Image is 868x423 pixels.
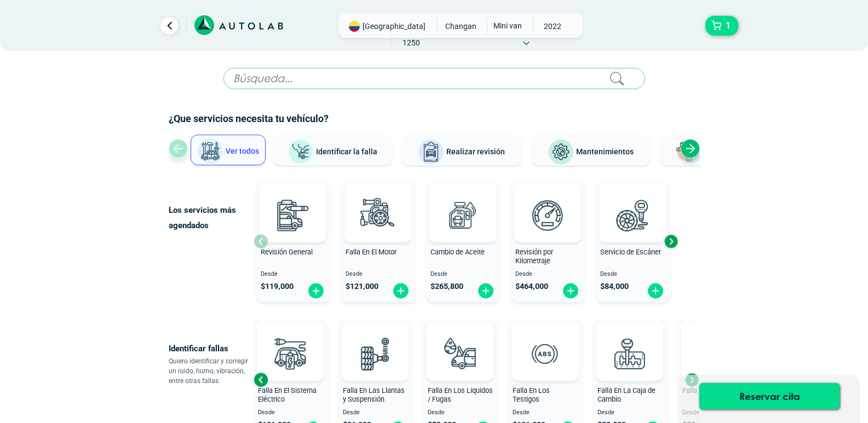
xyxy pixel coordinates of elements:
span: Desde [261,271,326,278]
img: fi_plus-circle2.svg [562,282,579,299]
span: Desde [513,409,578,416]
img: diagnostic_diagnostic_abs-v3.svg [521,329,569,378]
img: Mantenimientos [548,139,574,165]
img: fi_plus-circle2.svg [647,282,664,299]
span: Servicio de Escáner [600,248,661,256]
img: cambio_de_aceite-v3.svg [439,191,487,239]
img: AD0BCuuxAAAAAElFTkSuQmCC [277,186,309,218]
span: MINI VAN [487,18,526,33]
span: Ver todos [226,147,259,155]
img: AD0BCuuxAAAAAElFTkSuQmCC [274,324,307,357]
img: AD0BCuuxAAAAAElFTkSuQmCC [361,186,394,218]
img: fi_plus-circle2.svg [392,282,410,299]
img: escaner-v3.svg [608,191,657,239]
span: Falla En El Sistema Eléctrico [258,386,317,404]
img: AD0BCuuxAAAAAElFTkSuQmCC [531,186,564,218]
img: Identificar la falla [288,139,314,165]
span: Desde [515,271,580,278]
span: $ 119,000 [261,282,294,291]
img: Ver todos [197,138,223,165]
button: Ver todos [191,135,266,165]
img: AD0BCuuxAAAAAElFTkSuQmCC [698,324,731,357]
button: Falla En El Motor Desde $121,000 [341,181,415,302]
div: Next slide [683,372,700,388]
p: Identificar fallas [169,341,254,356]
img: Flag of COLOMBIA [349,21,360,32]
span: Revisión por Kilometraje [515,248,553,265]
button: Revisión por Kilometraje Desde $464,000 [511,181,585,302]
span: $ 121,000 [346,282,378,291]
button: Reservar cita [699,383,840,409]
img: Latonería y Pintura [672,139,699,165]
button: 1 [705,16,738,36]
h2: ¿Que servicios necesita tu vehículo? [169,112,700,126]
button: Identificar la falla [273,135,392,165]
button: Mantenimientos [532,135,650,165]
div: Next slide [681,139,700,158]
span: Falla En La Caja de Cambio [597,386,656,404]
a: Ir al paso anterior [160,17,178,34]
img: AD0BCuuxAAAAAElFTkSuQmCC [613,324,646,357]
span: $ 84,000 [600,282,629,291]
button: Revisión General Desde $119,000 [256,181,330,302]
span: $ 265,800 [430,282,463,291]
span: Desde [430,271,496,278]
img: AD0BCuuxAAAAAElFTkSuQmCC [528,324,561,357]
img: diagnostic_caja-de-cambios-v3.svg [606,329,654,378]
span: $ 464,000 [515,282,548,291]
span: Desde [600,271,665,278]
span: Desde [258,409,323,416]
span: Cambio de Aceite [430,248,485,256]
span: Desde [346,271,411,278]
p: Los servicios más agendados [169,202,254,233]
button: Cambio de Aceite Desde $265,800 [426,181,500,302]
span: Identificar la falla [316,147,377,155]
span: [GEOGRAPHIC_DATA] [363,21,426,32]
span: Falla En Los Testigos [513,386,550,404]
span: Falla En Las Llantas y Suspensión [343,386,405,404]
span: Revisión General [261,248,313,256]
span: Mantenimientos [576,147,634,156]
img: AD0BCuuxAAAAAElFTkSuQmCC [446,186,479,218]
img: AD0BCuuxAAAAAElFTkSuQmCC [359,324,392,357]
div: Next slide [663,233,679,250]
span: Realizar revisión [446,147,505,156]
span: 2022 [533,18,572,34]
span: Desde [428,409,493,416]
span: Falla En Los Liquidos / Fugas [428,386,493,404]
img: AD0BCuuxAAAAAElFTkSuQmCC [616,186,649,218]
p: Quiero identificar y corregir un ruido, humo, vibración, entre otras fallas. [169,356,254,386]
span: Desde [343,409,408,416]
input: Búsqueda... [223,68,645,89]
span: CHANGAN [441,18,480,34]
span: Falla En El Motor [346,248,396,256]
span: Desde [597,409,663,416]
img: diagnostic_suspension-v3.svg [351,329,399,378]
span: 1 [723,16,733,35]
img: diagnostic_bombilla-v3.svg [266,329,314,378]
button: Servicio de Escáner Desde $84,000 [596,181,670,302]
img: diagnostic_disco-de-freno-v3.svg [691,329,739,378]
img: Realizar revisión [418,139,444,165]
img: revision_por_kilometraje-v3.svg [524,191,572,239]
div: Previous slide [252,372,269,388]
span: 1250 [392,34,431,51]
img: fi_plus-circle2.svg [477,282,495,299]
img: diagnostic_gota-de-sangre-v3.svg [436,329,484,378]
img: diagnostic_engine-v3.svg [354,191,402,239]
img: revision_general-v3.svg [269,191,317,239]
img: AD0BCuuxAAAAAElFTkSuQmCC [444,324,476,357]
button: Realizar revisión [403,135,521,165]
img: fi_plus-circle2.svg [307,282,325,299]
